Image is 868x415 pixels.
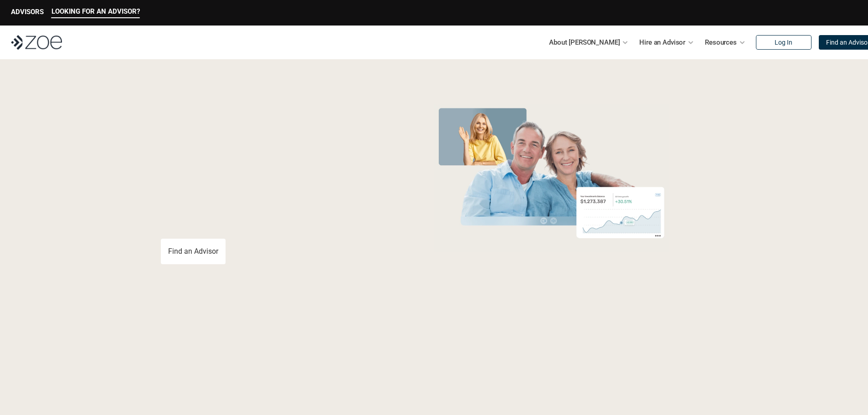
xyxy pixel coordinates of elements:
p: ADVISORS [11,8,44,16]
p: About [PERSON_NAME] [549,36,620,49]
p: LOOKING FOR AN ADVISOR? [51,7,140,15]
span: with a Financial Advisor [161,131,345,197]
span: Grow Your Wealth [161,101,364,136]
a: Find an Advisor [161,239,226,264]
a: Log In [756,35,812,50]
p: Hire an Advisor [639,36,685,49]
p: You deserve an advisor you can trust. [PERSON_NAME], hire, and invest with vetted, fiduciary, fin... [161,206,396,228]
p: Find an Advisor [168,247,218,256]
p: Resources [705,36,737,49]
em: The information in the visuals above is for illustrative purposes only and does not represent an ... [425,257,678,262]
p: Loremipsum: *DolOrsi Ametconsecte adi Eli Seddoeius tem inc utlaboreet. Dol 7092 MagNaal Enimadmi... [22,380,846,413]
p: Log In [775,39,792,46]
